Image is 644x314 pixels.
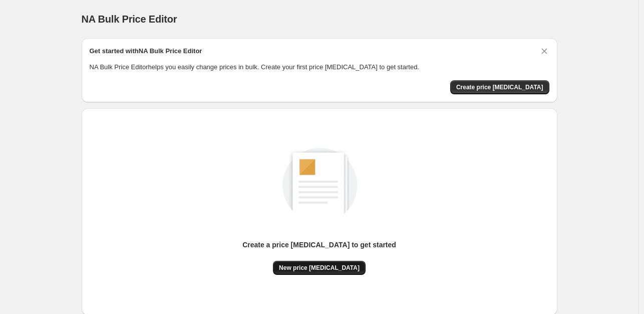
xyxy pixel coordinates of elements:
[456,83,543,91] span: Create price [MEDICAL_DATA]
[539,46,549,56] button: Dismiss card
[90,46,202,56] h2: Get started with NA Bulk Price Editor
[82,14,177,25] span: NA Bulk Price Editor
[450,80,549,94] button: Create price change job
[273,261,366,275] button: New price [MEDICAL_DATA]
[242,240,396,250] p: Create a price [MEDICAL_DATA] to get started
[279,264,360,272] span: New price [MEDICAL_DATA]
[90,62,549,72] p: NA Bulk Price Editor helps you easily change prices in bulk. Create your first price [MEDICAL_DAT...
